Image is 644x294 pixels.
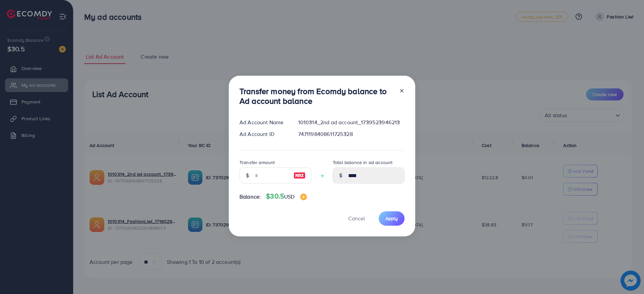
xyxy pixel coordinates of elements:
label: Transfer amount [239,159,275,166]
img: image [293,171,306,179]
span: Balance: [239,193,261,201]
div: 7471198408611725328 [293,130,410,138]
button: Cancel [340,211,373,226]
img: image [300,194,307,200]
label: Total balance in ad account [333,159,392,166]
h3: Transfer money from Ecomdy balance to Ad account balance [239,86,394,106]
span: Cancel [348,215,365,222]
span: Apply [385,215,398,222]
span: USD [284,193,294,200]
button: Apply [379,211,405,226]
div: Ad Account ID [234,130,293,138]
div: 1010314_2nd ad account_1739523946213 [293,119,410,126]
h4: $30.5 [266,192,307,201]
div: Ad Account Name [234,119,293,126]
